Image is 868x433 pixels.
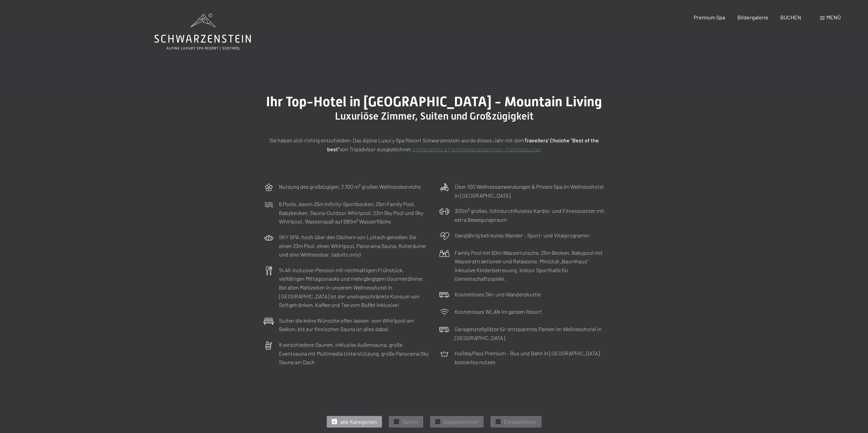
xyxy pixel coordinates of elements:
span: ✓ [333,419,336,424]
p: Nutzung des großzügigen, 7.700 m² großen Wellnessbereichs [279,182,421,191]
p: ¾ All-inclusive-Pension mit reichhaltigem Frühstück, vielfältigen Mittagssnacks und mehrgängigem ... [279,266,429,309]
a: Bildergalerie [737,14,768,20]
span: Luxuriöse Zimmer, Suiten und Großzügigkeit [335,110,533,122]
p: SKY SPA: hoch über den Dächern von Luttach genießen Sie einen 23m Pool, einen Whirlpool, Panorama... [279,233,429,259]
a: BUCHEN [780,14,801,20]
span: Ihr Top-Hotel in [GEOGRAPHIC_DATA] - Mountain Living [266,94,602,110]
span: Einzelzimmer [504,418,536,426]
span: Menü [826,14,841,20]
a: Kinderpreise & Familienkonbinationen- Familiensuiten [413,146,541,152]
span: alle Kategorien [340,418,377,426]
p: Kostenloses WLAN im ganzen Resort [455,307,542,316]
p: Suiten die keine Wünsche offen lassen: vom Whirlpool am Balkon, bis zur finnischen Sauna ist alle... [279,316,429,334]
p: Family Pool mit 60m Wasserrutsche, 25m Becken, Babypool mit Wasserattraktionen und Relaxzone. Min... [455,248,605,283]
p: 300m² großes, lichtdurchflutetes Kardio- und Fitnesscenter mit extra Bewegungsraum [455,206,605,224]
p: Ganzjährig betreutes Wander-, Sport- und Vitalprogramm [455,231,589,240]
p: Über 100 Wellnessanwendungen & Private Spa im Wellnesshotel in [GEOGRAPHIC_DATA] [455,182,605,200]
strong: Travellers' Choiche "Best of the best" [327,137,599,152]
p: 6 Pools, davon 25m Infinity-Sportbecken, 25m Family Pool, Babybecken, Sauna-Outdoor Whirlpool, 23... [279,200,429,226]
span: Doppelzimmer [444,418,479,426]
p: 8 verschiedene Saunen, inklusive Außensauna, große Eventsauna mit Multimedia Unterstützung, große... [279,340,429,367]
p: Sie haben sich richtig entschieden: Das Alpine Luxury Spa Resort Schwarzenstein wurde dieses Jahr... [264,136,605,153]
a: Premium Spa [694,14,725,20]
span: Suiten [402,418,418,426]
p: HolidayPass Premium – Bus und Bahn in [GEOGRAPHIC_DATA] kostenlos nutzen [455,349,605,366]
span: ✓ [395,419,398,424]
p: Kostenloses Ski- und Wandershuttle [455,290,541,299]
p: Garagenstellplätze für entspanntes Parken im Wellnesshotel in [GEOGRAPHIC_DATA] [455,325,605,342]
span: ✓ [497,419,499,424]
span: ✓ [436,419,439,424]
